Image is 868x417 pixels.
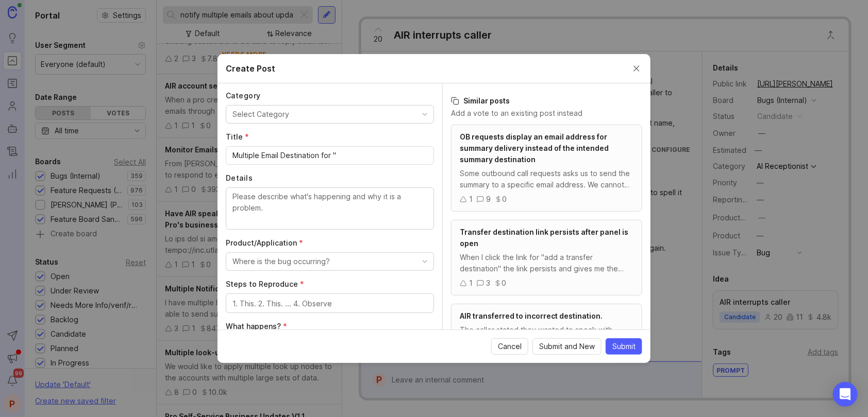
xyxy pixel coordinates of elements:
label: Category [226,91,434,101]
a: Transfer destination link persists after panel is openWhen I click the link for "add a transfer d... [451,220,642,296]
button: Submit [606,338,642,355]
div: Select Category [232,109,289,120]
div: 9 [486,194,491,205]
div: 0 [502,277,506,289]
span: OB requests display an email address for summary delivery instead of the intended summary destina... [460,132,609,164]
a: AIR transferred to incorrect destination.The caller stated they wanted to speak with [PERSON_NAME... [451,304,642,368]
input: What's happening? [232,150,427,161]
span: Submit [612,341,636,352]
span: Cancel [498,341,522,352]
span: Submit and New [539,341,595,352]
div: When I click the link for "add a transfer destination" the link persists and gives me the illusio... [460,252,633,274]
span: Product/Application (required) [226,238,303,247]
button: Cancel [491,338,528,355]
span: Steps to Reproduce (required) [226,280,304,288]
h3: Similar posts [451,96,642,106]
div: 1 [469,194,473,205]
button: Close create post modal [631,63,642,74]
button: Submit and New [532,338,602,355]
label: Details [226,173,434,183]
div: The caller stated they wanted to speak with [PERSON_NAME], and the AIR recognized the name and no... [460,324,633,347]
div: Some outbound call requests asks us to send the summary to a specific email address. We cannot do... [460,168,633,190]
div: Open Intercom Messenger [833,382,858,407]
span: Title (required) [226,132,249,141]
a: OB requests display an email address for summary delivery instead of the intended summary destina... [451,125,642,212]
span: Transfer destination link persists after panel is open [460,228,628,248]
span: What happens? (required) [226,322,287,331]
div: 1 [469,277,473,289]
div: Where is the bug occurring? [232,256,330,267]
div: 3 [486,277,490,289]
p: Add a vote to an existing post instead [451,108,642,118]
div: 0 [502,194,507,205]
h2: Create Post [226,62,275,75]
span: AIR transferred to incorrect destination. [460,311,603,320]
